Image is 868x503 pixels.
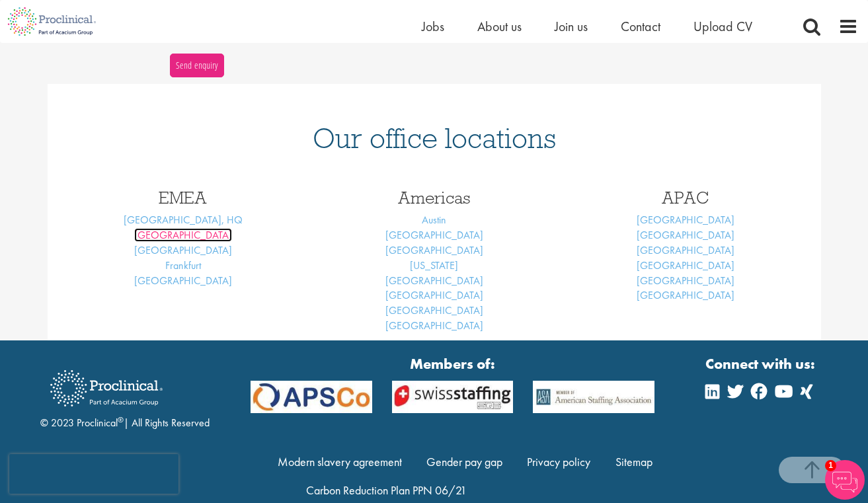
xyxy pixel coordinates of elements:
a: Privacy policy [527,454,590,469]
a: [GEOGRAPHIC_DATA] [637,228,734,242]
a: Frankfurt [165,258,201,272]
a: [GEOGRAPHIC_DATA] [385,228,483,242]
a: Modern slavery agreement [278,454,402,469]
a: Upload CV [693,18,752,35]
img: APSCo [523,381,664,413]
button: Send enquiry [170,54,224,77]
div: © 2023 Proclinical | All Rights Reserved [40,360,210,431]
strong: Members of: [251,354,655,374]
iframe: reCAPTCHA [9,454,178,494]
sup: ® [118,414,124,425]
strong: Connect with us: [705,354,818,374]
a: [GEOGRAPHIC_DATA] [637,258,734,272]
a: Gender pay gap [426,454,502,469]
a: [GEOGRAPHIC_DATA] [637,243,734,257]
img: Chatbot [825,460,865,500]
a: [GEOGRAPHIC_DATA] [385,274,483,288]
a: Carbon Reduction Plan PPN 06/21 [306,483,467,498]
a: Sitemap [615,454,652,469]
h1: Our office locations [67,124,801,153]
a: [GEOGRAPHIC_DATA] [637,213,734,227]
a: [GEOGRAPHIC_DATA] [385,288,483,302]
a: Contact [621,18,660,35]
span: Send enquiry [175,58,218,73]
span: 1 [825,460,836,471]
h3: EMEA [67,189,299,206]
h3: APAC [570,189,801,206]
a: [GEOGRAPHIC_DATA] [385,319,483,332]
a: [GEOGRAPHIC_DATA] [637,274,734,288]
a: [GEOGRAPHIC_DATA] [385,303,483,317]
a: [GEOGRAPHIC_DATA] [134,243,232,257]
a: [GEOGRAPHIC_DATA], HQ [124,213,243,227]
a: Jobs [422,18,444,35]
img: APSCo [241,381,382,413]
a: Join us [555,18,588,35]
h3: Americas [319,189,550,206]
a: [GEOGRAPHIC_DATA] [637,288,734,302]
a: Austin [422,213,446,227]
img: Proclinical Recruitment [40,361,173,416]
img: APSCo [382,381,524,413]
a: [US_STATE] [410,258,458,272]
a: [GEOGRAPHIC_DATA] [385,243,483,257]
a: [GEOGRAPHIC_DATA] [134,228,232,242]
a: [GEOGRAPHIC_DATA] [134,274,232,288]
a: About us [477,18,522,35]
